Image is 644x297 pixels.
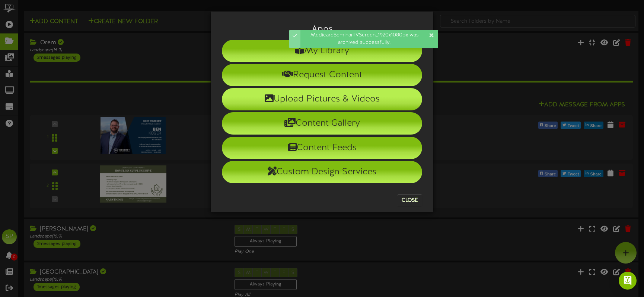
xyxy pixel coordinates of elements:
[222,40,422,62] li: My Library
[619,272,637,290] div: Open Intercom Messenger
[300,30,438,48] div: MedicareSeminarTVScreen_1920x1080px was archived successfully.
[222,64,422,86] li: Request Content
[222,25,422,34] h3: Apps
[222,112,422,135] li: Content Gallery
[222,88,422,110] li: Upload Pictures & Videos
[428,32,434,39] div: Dismiss this notification
[222,137,422,159] li: Content Feeds
[397,194,422,206] button: Close
[222,161,422,183] li: Custom Design Services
